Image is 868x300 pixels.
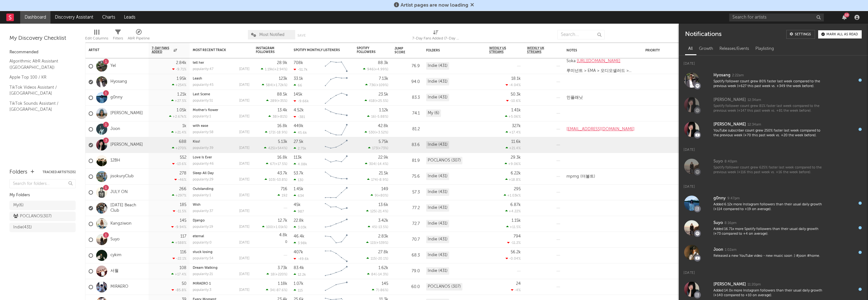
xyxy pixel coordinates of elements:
[395,62,420,70] div: 76.9
[294,48,341,52] div: Spotify Monthly Listeners
[193,187,214,191] a: Outstanding
[193,61,204,65] a: tell her
[193,61,249,65] div: tell her
[239,115,249,118] div: [DATE]
[426,188,449,196] div: Indie (431)
[152,46,172,54] span: 7-Day Fans Added
[376,162,387,166] span: -14.4 %
[270,99,277,103] span: 289
[679,56,868,68] div: [DATE]
[265,130,287,134] div: ( )
[266,99,287,103] div: ( )
[844,13,849,17] div: 10
[113,27,123,45] div: Filters
[193,203,201,207] a: Wish
[713,227,824,237] div: Added 16.71x more Spotify followers than their usual daily growth (+73 compared to +4 on average).
[9,223,76,232] a: Indie(431)
[172,83,186,87] div: +254 %
[732,73,744,78] div: 2:22am
[506,83,521,87] div: -4.04 %
[193,48,240,52] div: Most Recent Track
[685,44,696,54] div: All
[182,124,186,128] div: 1k
[395,94,420,102] div: 83.3
[279,77,287,81] div: 123k
[294,115,305,119] div: -381
[679,92,868,117] a: [PERSON_NAME]12:34amSpotify follower count grew 81% faster last week compared to the previous wee...
[713,219,723,227] div: Suyo
[179,187,186,191] div: 266
[395,157,420,165] div: 81.9
[172,146,186,150] div: +270 %
[357,46,379,54] div: Spotify Followers
[379,108,388,112] div: 1.12k
[193,77,202,80] a: Leash
[395,110,420,117] div: 74.1
[171,130,186,134] div: +21.4 %
[826,33,858,36] div: Mark all as read
[294,156,302,160] div: 113k
[110,79,127,85] a: Hyosang
[13,224,32,231] div: Indie ( 431 )
[43,171,76,174] button: Tracked Artists(35)
[297,34,306,37] button: Save
[378,124,388,128] div: 42.8k
[239,146,249,150] div: [DATE]
[278,115,286,119] span: +81 %
[275,178,286,182] span: -53.8 %
[239,68,249,71] div: [DATE]
[110,203,145,214] a: [DATE] Beach Club
[193,140,200,144] a: Kiss!
[470,3,474,8] span: Dismiss
[378,92,388,97] div: 23.5k
[716,44,752,54] div: Releases/Events
[110,190,128,195] a: JULY ON
[725,248,736,252] div: 1:02am
[274,68,286,71] span: +2.94 %
[9,100,69,113] a: TikTok Sounds Assistant / [GEOGRAPHIC_DATA]
[369,99,375,103] span: 418
[506,130,521,134] div: +17.4 %
[426,173,449,180] div: Indie (431)
[322,106,350,121] svg: Chart title
[679,191,868,215] a: g0nny9:47pmAdded 6.12x more Instagram followers than their usual daily growth (+114 compared to +...
[294,146,306,150] div: 2.75k
[713,195,726,202] div: g0nny
[110,174,134,179] a: jisokuryClub
[713,158,723,165] div: Suyo
[9,49,76,56] div: Recommended
[275,162,286,166] span: +17.5 %
[566,69,631,78] span: 루미넌트 > EMA > 오디오샐러드 > TuneCore
[322,169,350,185] svg: Chart title
[273,84,286,87] span: +1.72k %
[278,140,287,144] div: 5.13k
[193,93,210,96] a: Last Scene
[322,90,350,106] svg: Chart title
[266,162,287,166] div: ( )
[376,115,387,119] span: -5.88 %
[270,162,274,166] span: 67
[369,84,375,87] span: 736
[128,35,150,42] div: A&R Pipeline
[748,282,761,287] div: 11:20pm
[179,171,186,175] div: 278
[511,171,521,175] div: 6.22k
[110,111,143,116] a: [PERSON_NAME]
[367,115,388,119] div: ( )
[294,187,303,191] div: 1.45k
[193,219,205,222] a: Django
[85,35,108,42] div: Edit Columns
[273,115,277,119] span: 38
[489,46,511,54] span: Weekly US Streams
[9,201,76,210] a: My(6)
[679,117,868,142] a: [PERSON_NAME]12:34amYouTube subscriber count grew 250% faster last week compared to the previous ...
[566,49,630,52] div: Notes
[679,240,868,265] a: Joon1:02amReleased a new YouTube video - new music soon :) #joon #home.
[696,44,716,54] div: Growth
[369,131,375,134] span: 530
[294,140,303,144] div: 27.5k
[110,237,120,242] a: Suyo
[277,61,287,65] div: 28.9k
[724,159,737,164] div: 8:40pm
[724,221,736,226] div: 8:16pm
